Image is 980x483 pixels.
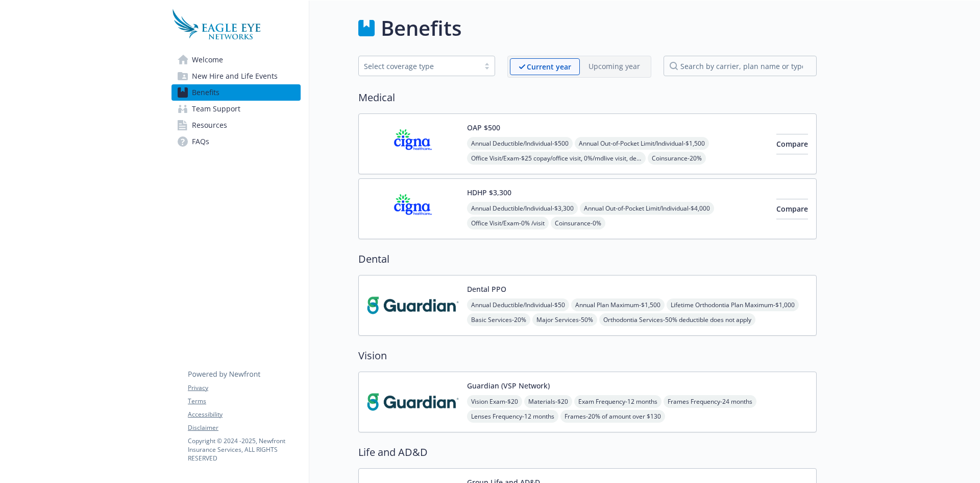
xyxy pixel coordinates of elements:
span: Compare [776,204,808,214]
span: Upcoming year [580,58,649,75]
span: Annual Out-of-Pocket Limit/Individual - $4,000 [580,202,714,215]
a: Resources [171,117,301,133]
span: Lifetime Orthodontia Plan Maximum - $1,000 [667,298,799,311]
button: Compare [776,134,808,154]
span: Office Visit/Exam - 0% /visit [467,217,549,229]
button: Dental PPO [467,284,506,294]
a: Welcome [171,52,301,68]
span: Compare [776,139,808,149]
span: Annual Out-of-Pocket Limit/Individual - $1,500 [575,137,709,150]
h1: Benefits [381,13,461,43]
span: Annual Deductible/Individual - $3,300 [467,202,578,215]
div: Select coverage type [364,61,474,72]
span: New Hire and Life Events [192,68,278,84]
span: Basic Services - 20% [467,313,530,326]
span: Annual Plan Maximum - $1,500 [571,298,665,311]
span: FAQs [192,133,209,150]
h2: Life and AD&D [358,445,817,460]
button: Guardian (VSP Network) [467,380,550,391]
span: Coinsurance - 20% [648,152,706,165]
a: Benefits [171,84,301,101]
img: CIGNA carrier logo [367,187,459,231]
button: Compare [776,199,808,219]
span: Benefits [192,84,219,101]
span: Office Visit/Exam - $25 copay/office visit, 0%/mdlive visit, deductible does not apply [467,152,646,165]
span: Welcome [192,52,223,68]
span: Lenses Frequency - 12 months [467,410,558,423]
span: Resources [192,117,227,133]
span: Coinsurance - 0% [551,217,605,229]
button: HDHP $3,300 [467,187,511,198]
p: Upcoming year [589,61,640,72]
span: Frames Frequency - 24 months [664,395,756,408]
span: Annual Deductible/Individual - $50 [467,298,569,311]
h2: Medical [358,90,817,105]
span: Materials - $20 [524,395,572,408]
p: Copyright © 2024 - 2025 , Newfront Insurance Services, ALL RIGHTS RESERVED [188,436,300,463]
span: Team Support [192,101,240,117]
img: CIGNA carrier logo [367,122,459,166]
h2: Vision [358,348,817,363]
a: Team Support [171,101,301,117]
a: New Hire and Life Events [171,68,301,84]
input: search by carrier, plan name or type [664,56,817,76]
img: Guardian carrier logo [367,284,459,327]
h2: Dental [358,251,817,267]
span: Exam Frequency - 12 months [574,395,661,408]
a: Terms [188,397,300,406]
span: Vision Exam - $20 [467,395,522,408]
span: Orthodontia Services - 50% deductible does not apply [599,313,755,326]
a: FAQs [171,133,301,150]
span: Frames - 20% of amount over $130 [560,410,665,423]
a: Privacy [188,383,300,393]
a: Accessibility [188,410,300,419]
span: Major Services - 50% [532,313,597,326]
a: Disclaimer [188,423,300,432]
p: Current year [527,61,571,72]
img: Guardian carrier logo [367,380,459,424]
button: OAP $500 [467,122,500,133]
span: Annual Deductible/Individual - $500 [467,137,573,150]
